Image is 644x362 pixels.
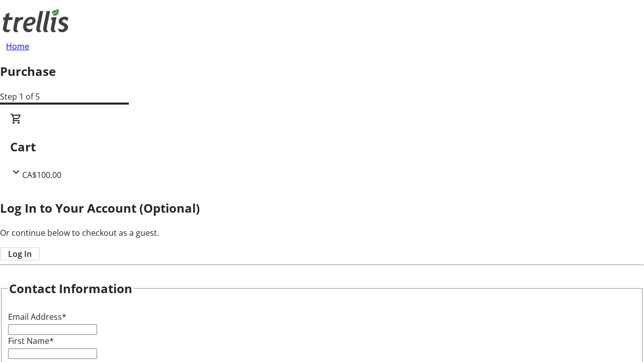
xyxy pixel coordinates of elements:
[8,335,54,346] label: First Name*
[9,280,132,298] h2: Contact Information
[8,248,32,260] span: Log In
[22,169,61,180] span: CA$100.00
[10,138,634,156] h2: Cart
[10,113,634,181] div: CartCA$100.00
[8,311,66,322] label: Email Address*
